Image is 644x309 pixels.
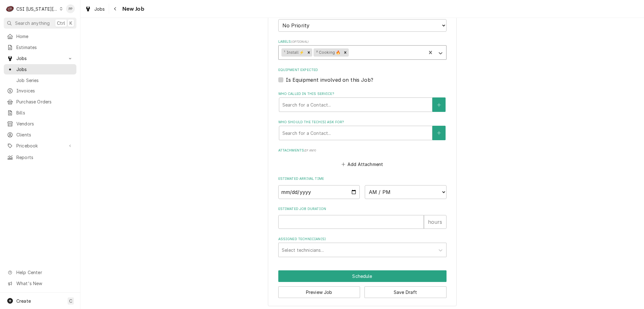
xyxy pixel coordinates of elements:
[291,40,308,43] span: ( optional )
[16,109,73,116] span: Bills
[69,298,72,304] span: C
[94,6,105,12] span: Jobs
[66,4,75,13] div: PP
[365,185,447,199] select: Time Select
[278,270,447,282] button: Schedule
[16,6,58,12] div: CSI [US_STATE][GEOGRAPHIC_DATA]
[120,5,144,13] span: New Job
[278,207,447,229] div: Estimated Job Duration
[278,282,447,298] div: Button Group Row
[6,4,14,13] div: C
[66,4,75,13] div: Philip Potter's Avatar
[432,97,446,112] button: Create New Contact
[305,48,312,57] div: Remove ¹ Install ⚡️
[437,131,441,135] svg: Create New Contact
[278,270,447,282] div: Button Group Row
[278,39,447,60] div: Labels
[4,267,76,278] a: Go to Help Center
[16,66,73,73] span: Jobs
[424,215,447,229] div: hours
[16,33,73,40] span: Home
[15,20,50,26] span: Search anything
[278,10,447,31] div: Priority
[16,55,64,62] span: Jobs
[4,53,76,63] a: Go to Jobs
[278,270,447,298] div: Button Group
[4,130,76,140] a: Clients
[278,148,447,169] div: Attachments
[16,154,73,161] span: Reports
[4,75,76,86] a: Job Series
[278,286,360,298] button: Preview Job
[278,176,447,199] div: Estimated Arrival Time
[16,269,73,276] span: Help Center
[16,131,73,138] span: Clients
[340,160,384,169] button: Add Attachment
[278,120,447,125] label: Who should the tech(s) ask for?
[110,4,120,14] button: Navigate back
[437,103,441,107] svg: Create New Contact
[69,20,72,26] span: K
[342,48,349,57] div: Remove ² Cooking 🔥
[4,86,76,96] a: Invoices
[4,18,76,29] button: Search anythingCtrlK
[4,64,76,74] a: Jobs
[278,91,447,97] label: Who called in this service?
[16,87,73,94] span: Invoices
[278,185,360,199] input: Date
[16,298,31,304] span: Create
[4,152,76,163] a: Reports
[278,176,447,181] label: Estimated Arrival Time
[4,97,76,107] a: Purchase Orders
[4,42,76,52] a: Estimates
[4,119,76,129] a: Vendors
[364,286,447,298] button: Save Draft
[278,148,447,153] label: Attachments
[278,39,447,44] label: Labels
[286,76,373,84] label: Is Equipment involved on this Job?
[57,20,65,26] span: Ctrl
[16,77,73,84] span: Job Series
[4,31,76,41] a: Home
[16,142,64,149] span: Pricebook
[16,98,73,105] span: Purchase Orders
[4,278,76,289] a: Go to What's New
[281,48,305,57] div: ¹ Install ⚡️
[16,120,73,127] span: Vendors
[278,207,447,212] label: Estimated Job Duration
[6,4,14,13] div: CSI Kansas City's Avatar
[278,120,447,140] div: Who should the tech(s) ask for?
[304,149,316,152] span: ( if any )
[432,126,446,140] button: Create New Contact
[16,280,73,287] span: What's New
[278,237,447,257] div: Assigned Technician(s)
[314,48,342,57] div: ² Cooking 🔥
[278,68,447,84] div: Equipment Expected
[278,91,447,112] div: Who called in this service?
[4,108,76,118] a: Bills
[16,44,73,51] span: Estimates
[278,68,447,73] label: Equipment Expected
[278,237,447,242] label: Assigned Technician(s)
[82,4,108,14] a: Jobs
[4,141,76,151] a: Go to Pricebook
